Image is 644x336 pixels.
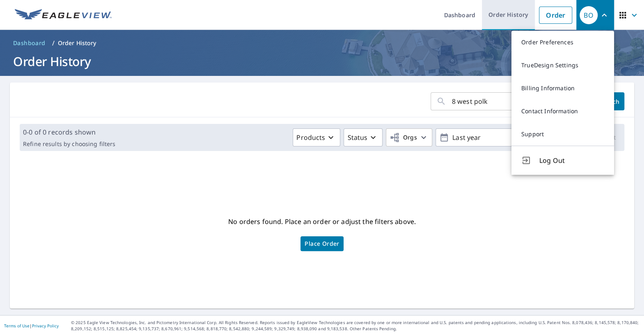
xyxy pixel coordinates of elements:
[13,39,46,47] span: Dashboard
[305,242,339,246] span: Place Order
[10,37,49,50] a: Dashboard
[452,90,573,113] input: Address, Report #, Claim ID, etc.
[344,128,383,146] button: Status
[52,38,55,48] li: /
[23,140,115,148] p: Refine results by choosing filters
[23,127,115,137] p: 0-0 of 0 records shown
[511,54,614,77] a: TrueDesign Settings
[347,133,367,142] p: Status
[32,323,59,329] a: Privacy Policy
[293,128,340,146] button: Products
[511,77,614,100] a: Billing Information
[386,128,432,146] button: Orgs
[580,6,598,24] div: BO
[511,123,614,146] a: Support
[4,323,59,328] p: |
[511,31,614,54] a: Order Preferences
[58,39,96,47] p: Order History
[10,53,634,70] h1: Order History
[15,9,112,21] img: EV Logo
[71,320,640,332] p: © 2025 Eagle View Technologies, Inc. and Pictometry International Corp. All Rights Reserved. Repo...
[300,236,343,251] a: Place Order
[539,155,604,165] span: Log Out
[10,37,634,50] nav: breadcrumb
[228,215,416,228] p: No orders found. Place an order or adjust the filters above.
[390,133,417,143] span: Orgs
[601,98,618,105] span: Search
[435,128,559,146] button: Last year
[511,146,614,175] button: Log Out
[296,133,325,142] p: Products
[539,7,572,24] a: Order
[511,100,614,123] a: Contact Information
[449,130,545,145] p: Last year
[4,323,30,329] a: Terms of Use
